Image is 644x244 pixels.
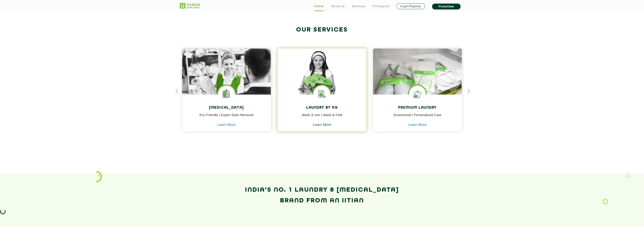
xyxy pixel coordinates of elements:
a: Learn More [217,123,236,127]
a: Pricing List [373,4,389,9]
h4: Laundry by Kg [281,106,363,110]
img: Laundry [603,199,608,205]
h4: [MEDICAL_DATA] [185,106,268,110]
img: Drycleaners near me [182,49,271,120]
p: Wash & Iron I Wash & Fold [281,112,363,123]
p: Economical I Personalized Care [376,112,459,123]
a: About us [331,4,345,9]
h2: Our Services [180,26,464,34]
a: Login/Signup [397,3,425,9]
img: laundry done shoes and clothes [373,49,462,108]
img: laundry washing machine [313,86,330,102]
a: Home [314,4,324,9]
a: Franchise [432,4,461,9]
img: Laundry Services near me [218,86,235,102]
img: Laundry wash and iron [625,174,631,179]
img: icon_2.png [97,171,102,182]
h2: India’s No. 1 Laundry & [MEDICAL_DATA] Brand from an IITian [180,185,464,206]
img: UClean Laundry and Dry Cleaning [180,3,200,8]
a: Learn More [313,123,331,127]
p: Eco Friendly | Expert Stain Removal [185,112,268,123]
a: Learn More [408,123,427,127]
h4: Premium Laundry [376,106,459,110]
img: a girl with laundry basket [278,49,367,108]
img: Shoes Cleaning [409,86,426,102]
a: Services [352,4,366,9]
